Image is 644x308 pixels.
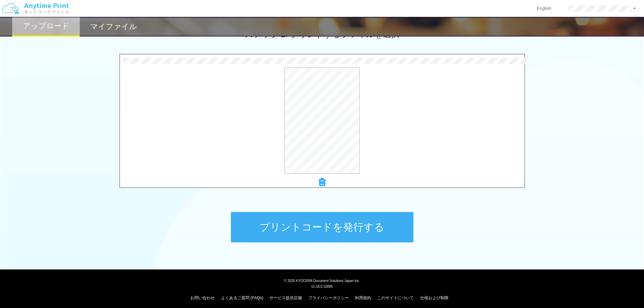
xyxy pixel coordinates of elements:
[377,295,414,300] a: このサイトについて
[221,295,263,300] a: よくあるご質問 (FAQs)
[23,22,69,30] h2: アップロード
[245,30,399,39] span: ステップ 2: プリントするファイルを選択
[90,23,137,31] h2: マイファイル
[420,295,449,300] a: 仕様および制限
[308,295,349,300] a: プライバシーポリシー
[284,278,360,283] span: © 2025 KYOCERA Document Solutions Japan Inc.
[231,212,413,242] button: プリントコードを発行する
[190,295,215,300] a: お問い合わせ
[355,295,371,300] a: 利用規約
[269,295,302,300] a: サービス提供店舗
[311,284,333,288] span: v1.18.0.32895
